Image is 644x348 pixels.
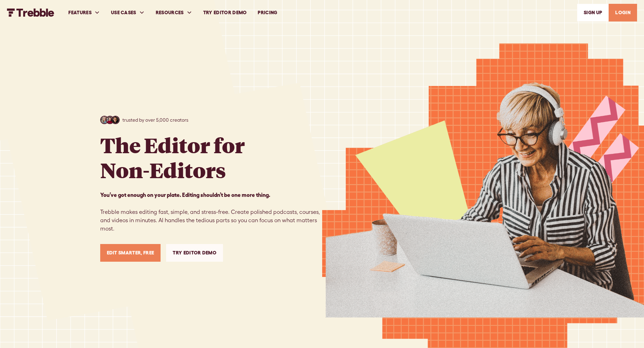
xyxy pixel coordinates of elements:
[7,8,54,17] img: Trebble FM Logo
[68,9,92,16] div: FEATURES
[105,1,150,25] div: USE CASES
[100,244,161,262] a: Edit Smarter, Free
[111,9,136,16] div: USE CASES
[609,4,637,21] a: LOGIN
[122,116,188,124] p: trusted by over 5,000 creators
[100,191,322,233] p: Trebble makes editing fast, simple, and stress-free. Create polished podcasts, courses, and video...
[156,9,184,16] div: RESOURCES
[100,132,245,182] h1: The Editor for Non-Editors
[198,1,252,25] a: Try Editor Demo
[150,1,198,25] div: RESOURCES
[577,4,609,21] a: SIGn UP
[100,192,270,198] strong: You’ve got enough on your plate. Editing shouldn’t be one more thing. ‍
[7,8,54,17] a: home
[252,1,283,25] a: PRICING
[63,1,105,25] div: FEATURES
[166,244,223,262] a: Try Editor Demo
